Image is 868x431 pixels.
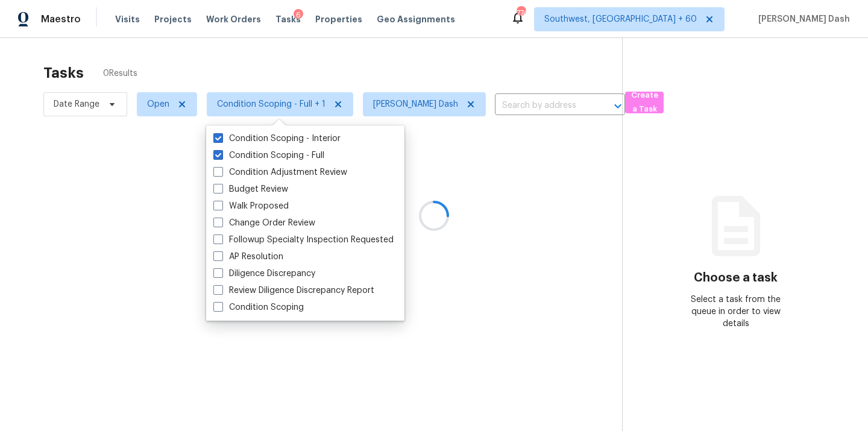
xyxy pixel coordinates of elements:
label: Followup Specialty Inspection Requested [213,234,394,246]
label: Walk Proposed [213,200,289,212]
label: Review Diligence Discrepancy Report [213,285,374,297]
div: 6 [294,9,303,21]
div: 774 [517,7,525,19]
label: Condition Scoping - Full [213,149,324,162]
label: Budget Review [213,183,288,195]
label: Change Order Review [213,217,315,229]
label: Condition Scoping - Interior [213,133,341,145]
label: AP Resolution [213,251,283,263]
label: Condition Scoping [213,301,304,313]
label: Condition Adjustment Review [213,166,347,178]
label: Diligence Discrepancy [213,268,315,280]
